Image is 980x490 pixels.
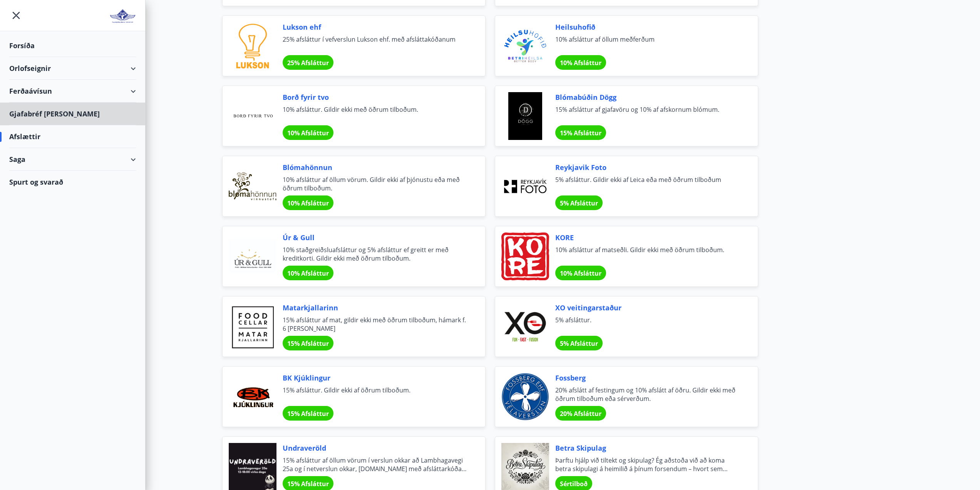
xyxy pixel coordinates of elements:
[283,386,467,403] span: 15% afsláttur. Gildir ekki af öðrum tilboðum.
[9,103,136,125] div: Gjafabréf [PERSON_NAME]
[9,80,136,103] div: Ferðaávísun
[283,232,467,242] span: Úr & Gull
[555,316,739,333] span: 5% afsláttur.
[283,105,467,122] span: 10% afsláttur. Gildir ekki með öðrum tilboðum.
[283,92,467,102] span: Borð fyrir tvo
[283,175,467,192] span: 10% afsláttur af öllum vörum. Gildir ekki af þjónustu eða með öðrum tilboðum.
[283,162,467,172] span: Blómahönnun
[9,8,23,22] button: menu
[555,443,739,453] span: Betra Skipulag
[560,129,601,137] span: 15% Afsláttur
[287,269,329,278] span: 10% Afsláttur
[9,125,136,148] div: Afslættir
[555,105,739,122] span: 15% afsláttur af gjafavöru og 10% af afskornum blómum.
[287,409,329,418] span: 15% Afsláttur
[555,456,739,473] span: Þarftu hjálp við tiltekt og skipulag? Ég aðstoða við að koma betra skipulagi á heimilið á þínum f...
[9,34,136,57] div: Forsíða
[560,59,601,67] span: 10% Afsláttur
[283,373,467,383] span: BK Kjúklingur
[555,175,739,192] span: 5% afsláttur. Gildir ekki af Leica eða með öðrum tilboðum
[287,59,329,67] span: 25% Afsláttur
[560,199,598,207] span: 5% Afsláttur
[560,480,588,488] span: Sértilboð
[555,373,739,383] span: Fossberg
[283,35,467,52] span: 25% afsláttur í vefverslun Lukson ehf. með afsláttakóðanum
[560,269,601,278] span: 10% Afsláttur
[287,339,329,348] span: 15% Afsláttur
[555,303,739,313] span: XO veitingarstaður
[555,232,739,242] span: KORE
[9,57,136,80] div: Orlofseignir
[283,316,467,333] span: 15% afsláttur af mat, gildir ekki með öðrum tilboðum, hámark f. 6 [PERSON_NAME]
[9,148,136,171] div: Saga
[555,22,739,32] span: Heilsuhofið
[555,246,739,263] span: 10% afsláttur af matseðli. Gildir ekki með öðrum tilboðum.
[555,35,739,52] span: 10% afsláttur af öllum meðferðum
[560,339,598,348] span: 5% Afsláttur
[283,246,467,263] span: 10% staðgreiðsluafsláttur og 5% afsláttur ef greitt er með kreditkorti. Gildir ekki með öðrum til...
[555,92,739,102] span: Blómabúðin Dögg
[283,443,467,453] span: Undraveröld
[287,199,329,207] span: 10% Afsláttur
[109,8,136,24] img: union_logo
[283,456,467,473] span: 15% afsláttur af öllum vörum í verslun okkar að Lambhagavegi 25a og í netverslun okkar, [DOMAIN_N...
[555,386,739,403] span: 20% afslátt af festingum og 10% afslátt af öðru. Gildir ekki með öðrum tilboðum eða sérverðum.
[560,409,601,418] span: 20% Afsláttur
[283,22,467,32] span: Lukson ehf
[555,162,739,172] span: Reykjavik Foto
[287,480,329,488] span: 15% Afsláttur
[287,129,329,137] span: 10% Afsláttur
[283,303,467,313] span: Matarkjallarinn
[9,171,136,193] div: Spurt og svarað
